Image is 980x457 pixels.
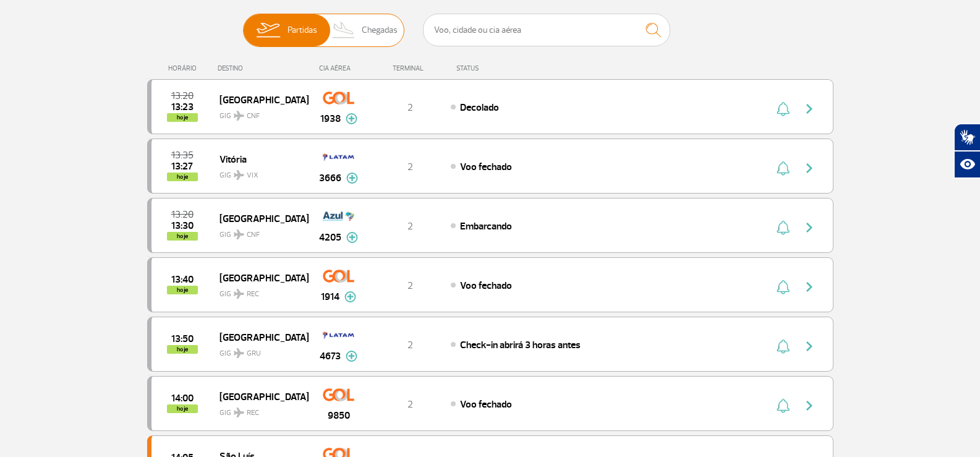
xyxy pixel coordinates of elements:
button: Abrir recursos assistivos. [954,151,980,178]
span: GIG [219,401,299,419]
span: 2 [407,398,413,411]
img: slider-embarque [249,14,288,46]
div: DESTINO [218,64,308,72]
img: destiny_airplane.svg [234,408,244,417]
span: 2025-09-30 13:35:00 [171,151,194,160]
span: [GEOGRAPHIC_DATA] [219,329,299,345]
span: Partidas [288,14,317,46]
img: seta-direita-painel-voo.svg [802,101,817,116]
img: mais-info-painel-voo.svg [346,113,357,124]
span: GRU [247,348,261,359]
span: 2025-09-30 13:20:00 [171,92,194,100]
img: seta-direita-painel-voo.svg [802,280,817,294]
span: REC [247,289,259,300]
span: Check-in abrirá 3 horas antes [460,339,581,351]
span: CNF [247,229,260,241]
span: 2025-09-30 13:50:00 [171,335,194,343]
span: GIG [219,163,299,181]
span: Decolado [460,101,499,114]
span: Voo fechado [460,280,512,292]
img: mais-info-painel-voo.svg [344,291,356,302]
span: Chegadas [362,14,398,46]
span: Embarcando [460,220,512,233]
img: seta-direita-painel-voo.svg [802,339,817,354]
img: destiny_airplane.svg [234,348,244,358]
span: GIG [219,223,299,241]
span: 9850 [328,408,350,423]
img: mais-info-painel-voo.svg [346,232,358,243]
span: hoje [167,173,198,181]
span: 2025-09-30 13:27:00 [171,162,193,171]
span: [GEOGRAPHIC_DATA] [219,388,299,404]
span: hoje [167,345,198,354]
span: 2 [407,280,413,292]
img: destiny_airplane.svg [234,111,244,121]
span: 2025-09-30 13:40:00 [171,275,194,284]
img: destiny_airplane.svg [234,289,244,299]
img: sino-painel-voo.svg [777,339,790,354]
span: 4205 [319,230,341,245]
span: hoje [167,232,198,241]
span: 2 [407,339,413,351]
img: sino-painel-voo.svg [777,220,790,235]
button: Abrir tradutor de língua de sinais. [954,124,980,151]
span: Vitória [219,151,299,167]
span: 2 [407,161,413,173]
span: 4673 [320,349,341,364]
span: 2 [407,101,413,114]
span: Voo fechado [460,398,512,411]
span: VIX [247,170,258,181]
div: TERMINAL [370,64,450,72]
span: CNF [247,111,260,122]
img: mais-info-painel-voo.svg [346,173,358,184]
span: 2025-09-30 13:20:00 [171,210,194,219]
span: hoje [167,404,198,413]
span: GIG [219,341,299,359]
span: hoje [167,113,198,122]
span: [GEOGRAPHIC_DATA] [219,210,299,226]
img: sino-painel-voo.svg [777,280,790,294]
span: 2 [407,220,413,233]
span: 1938 [320,111,341,126]
img: destiny_airplane.svg [234,170,244,180]
img: destiny_airplane.svg [234,229,244,239]
input: Voo, cidade ou cia aérea [423,14,670,46]
img: slider-desembarque [326,14,362,46]
span: Voo fechado [460,161,512,173]
img: sino-painel-voo.svg [777,101,790,116]
span: GIG [219,282,299,300]
img: sino-painel-voo.svg [777,398,790,413]
span: REC [247,408,259,419]
span: GIG [219,104,299,122]
div: HORÁRIO [151,64,218,72]
img: seta-direita-painel-voo.svg [802,161,817,176]
span: 2025-09-30 13:30:00 [171,221,194,230]
div: Plugin de acessibilidade da Hand Talk. [954,124,980,178]
div: CIA AÉREA [308,64,370,72]
span: [GEOGRAPHIC_DATA] [219,270,299,286]
span: 2025-09-30 14:00:00 [171,394,194,403]
img: seta-direita-painel-voo.svg [802,398,817,413]
span: 2025-09-30 13:23:00 [171,103,194,111]
img: sino-painel-voo.svg [777,161,790,176]
span: [GEOGRAPHIC_DATA] [219,92,299,108]
span: 3666 [319,171,341,186]
span: 1914 [321,289,339,304]
div: STATUS [450,64,551,72]
span: hoje [167,286,198,294]
img: seta-direita-painel-voo.svg [802,220,817,235]
img: mais-info-painel-voo.svg [346,351,357,362]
